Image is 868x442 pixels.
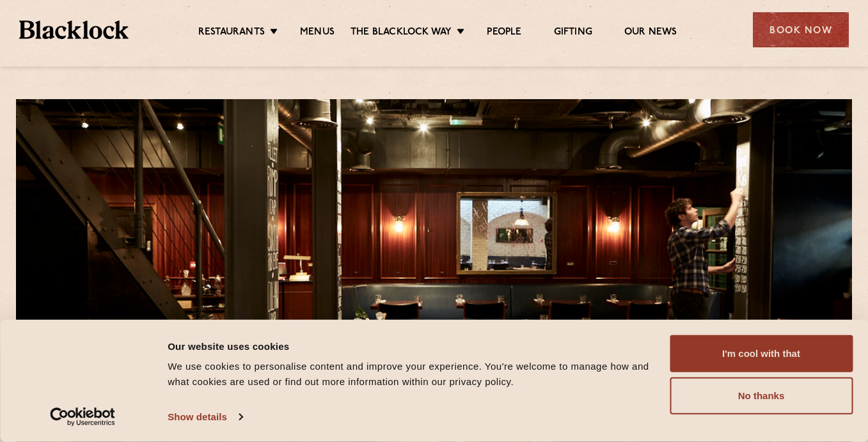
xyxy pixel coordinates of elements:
div: Book Now [753,12,849,47]
a: The Blacklock Way [351,26,452,40]
button: I'm cool with that [670,335,853,372]
div: We use cookies to personalise content and improve your experience. You're welcome to manage how a... [168,359,655,390]
a: Menus [300,26,335,40]
a: People [487,26,521,40]
img: BL_Textured_Logo-footer-cropped.svg [19,20,129,39]
a: Gifting [554,26,592,40]
a: Restaurants [198,26,265,40]
a: Our News [624,26,677,40]
a: Usercentrics Cookiebot - opens in a new window [27,407,139,427]
div: Our website uses cookies [168,338,655,354]
a: Show details [168,407,242,427]
button: No thanks [670,377,853,414]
